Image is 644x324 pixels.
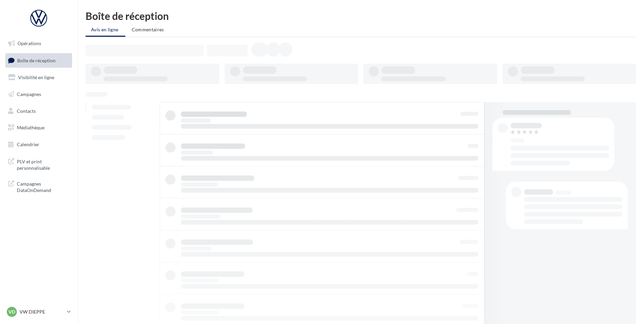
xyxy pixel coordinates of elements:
a: VD VW DIEPPE [5,305,72,318]
span: Campagnes DataOnDemand [17,179,69,194]
a: Médiathèque [4,121,73,135]
div: Boîte de réception [86,11,636,21]
a: Contacts [4,104,73,118]
a: Opérations [4,36,73,51]
a: PLV et print personnalisable [4,154,73,174]
span: Calendrier [17,141,39,147]
a: Visibilité en ligne [4,70,73,85]
p: VW DIEPPE [20,309,64,315]
span: Contacts [17,108,36,114]
a: Boîte de réception [4,53,73,68]
a: Campagnes DataOnDemand [4,176,73,196]
span: Médiathèque [17,125,44,130]
span: Opérations [18,40,41,46]
span: Campagnes [17,91,41,97]
span: Visibilité en ligne [18,74,54,80]
span: Boîte de réception [17,57,56,63]
span: PLV et print personnalisable [17,157,69,171]
a: Calendrier [4,137,73,152]
span: Commentaires [132,27,164,32]
span: VD [8,309,15,315]
a: Campagnes [4,87,73,101]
